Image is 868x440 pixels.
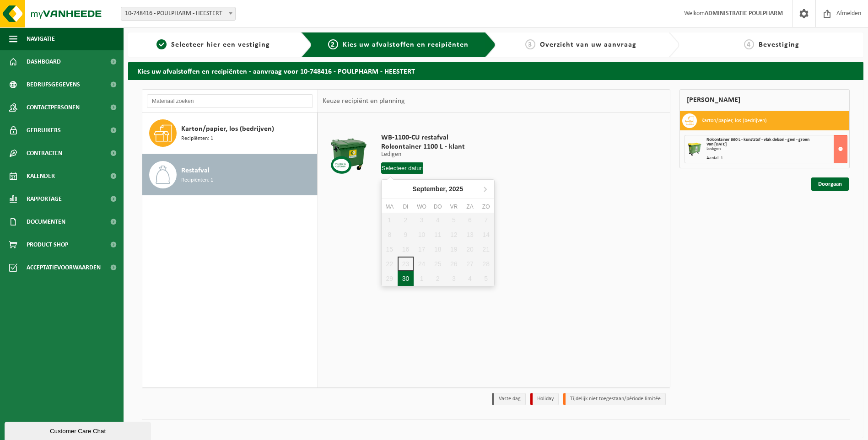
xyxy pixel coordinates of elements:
[181,134,213,143] span: Recipiënten: 1
[679,89,850,111] div: [PERSON_NAME]
[142,154,318,195] button: Restafval Recipiënten: 1
[530,393,559,405] li: Holiday
[706,142,727,147] strong: Van [DATE]
[398,271,414,286] div: 30
[414,202,430,211] div: wo
[5,420,153,440] iframe: chat widget
[563,393,666,405] li: Tijdelijk niet toegestaan/période limitée
[171,41,270,48] span: Selecteer hier een vestiging
[449,186,463,192] i: 2025
[27,96,80,119] span: Contactpersonen
[701,113,767,128] h3: Karton/papier, los (bedrijven)
[706,147,847,151] div: Ledigen
[318,90,410,113] div: Keuze recipiënt en planning
[328,39,338,49] span: 2
[492,393,526,405] li: Vaste dag
[121,7,236,21] span: 10-748416 - POULPHARM - HEESTERT
[133,39,294,50] a: 1Selecteer hier een vestiging
[759,41,799,48] span: Bevestiging
[142,113,318,154] button: Karton/papier, los (bedrijven) Recipiënten: 1
[181,176,213,185] span: Recipiënten: 1
[128,62,863,80] h2: Kies uw afvalstoffen en recipiënten - aanvraag voor 10-748416 - POULPHARM - HEESTERT
[27,233,68,256] span: Product Shop
[181,165,210,176] span: Restafval
[430,202,446,211] div: do
[462,202,478,211] div: za
[27,256,101,279] span: Acceptatievoorwaarden
[409,182,467,196] div: September,
[381,133,465,142] span: WB-1100-CU restafval
[446,202,462,211] div: vr
[27,73,80,96] span: Bedrijfsgegevens
[343,41,469,48] span: Kies uw afvalstoffen en recipiënten
[811,177,849,191] a: Doorgaan
[27,50,61,73] span: Dashboard
[156,39,167,49] span: 1
[27,210,65,233] span: Documenten
[147,94,313,108] input: Materiaal zoeken
[744,39,754,49] span: 4
[382,202,398,211] div: ma
[27,142,62,165] span: Contracten
[478,202,494,211] div: zo
[381,142,465,151] span: Rolcontainer 1100 L - klant
[706,137,809,142] span: Rolcontainer 660 L - kunststof - vlak deksel - geel - groen
[540,41,636,48] span: Overzicht van uw aanvraag
[705,10,783,17] strong: ADMINISTRATIE POULPHARM
[27,188,62,210] span: Rapportage
[27,27,55,50] span: Navigatie
[121,7,235,20] span: 10-748416 - POULPHARM - HEESTERT
[27,165,55,188] span: Kalender
[27,119,61,142] span: Gebruikers
[398,202,414,211] div: di
[706,156,847,161] div: Aantal: 1
[381,151,465,158] p: Ledigen
[381,162,423,174] input: Selecteer datum
[525,39,535,49] span: 3
[181,123,274,134] span: Karton/papier, los (bedrijven)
